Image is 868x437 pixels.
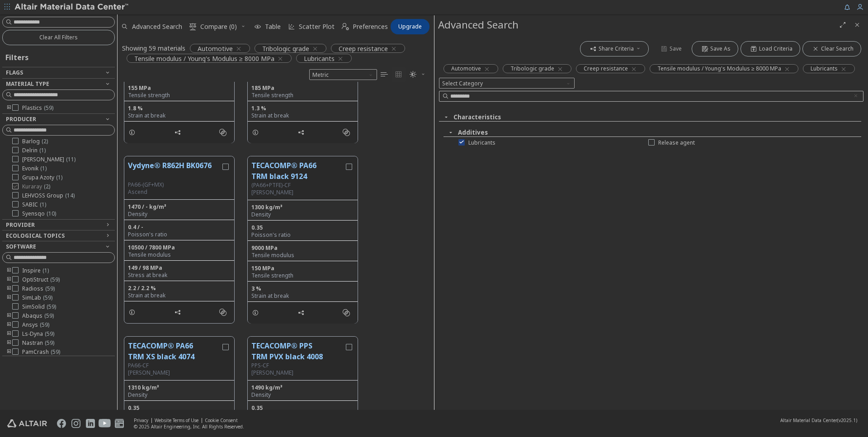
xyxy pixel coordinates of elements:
[22,312,54,320] span: Abaqus
[248,123,267,141] button: Details
[128,231,231,238] div: Poisson's ratio
[118,82,434,410] div: grid
[22,276,60,283] span: OptiStruct
[439,113,453,121] button: Close
[128,211,231,218] div: Density
[128,292,231,299] div: Strain at break
[251,85,354,92] div: 185 MPa
[22,321,49,329] span: Ansys
[251,404,354,412] div: 0.35
[438,18,835,32] div: Advanced Search
[468,139,495,146] span: Lubricants
[39,34,78,41] span: Clear All Filters
[410,71,417,78] i: 
[251,340,344,362] button: TECACOMP® PPS TRM PVX black 4008
[309,69,377,80] div: Unit System
[128,181,221,188] div: PA66-(GF+MX)
[45,330,54,338] span: ( 59 )
[2,45,33,67] div: Filters
[6,312,12,320] i: toogle group
[395,71,402,78] i: 
[14,3,130,12] img: Altair Material Data Center
[339,44,388,52] span: Creep resistance
[580,41,649,56] button: Share Criteria
[128,285,231,292] div: 2.2 / 2.2 %
[6,267,12,274] i: toogle group
[42,267,49,274] span: ( 1 )
[128,384,231,391] div: 1310 kg/m³
[251,362,344,369] div: PPS-CF
[251,391,354,399] div: Density
[251,189,344,196] p: [PERSON_NAME]
[6,348,12,356] i: toogle group
[43,294,52,301] span: ( 59 )
[584,65,628,73] span: Creep resistance
[50,276,60,283] span: ( 59 )
[849,91,863,101] button: Clear text
[128,340,221,362] button: TECACOMP® PA66 TRM XS black 4074
[134,54,274,62] span: Tensile modulus / Young's Modulus ≥ 8000 MPa
[45,285,55,292] span: ( 59 )
[128,92,231,99] div: Tensile strength
[65,192,75,199] span: ( 14 )
[215,123,234,141] button: Similar search
[124,123,143,141] button: Details
[6,232,65,240] span: Ecological Topics
[22,192,75,199] span: LEHVOSS Group
[353,23,388,30] span: Preferences
[759,45,793,52] span: Load Criteria
[22,330,54,338] span: Ls-Dyna
[262,44,309,52] span: Tribologic grade
[128,203,231,211] div: 1470 / - kg/m³
[124,303,143,321] button: Details
[6,243,36,250] span: Software
[741,41,800,56] button: Load Criteria
[215,303,234,321] button: Similar search
[47,303,56,310] span: ( 59 )
[6,339,12,347] i: toogle group
[293,123,312,141] button: Share
[780,417,837,423] span: Altair Material Data Center
[22,285,55,292] span: Radioss
[2,241,115,252] button: Software
[22,267,49,274] span: Inspire
[443,128,458,136] button: Close
[128,244,231,251] div: 10500 / 7800 MPa
[343,129,350,136] i: 
[134,417,148,423] a: Privacy
[2,230,115,241] button: Ecological Topics
[391,19,429,34] button: Upgrade
[22,201,46,208] span: SABIC
[22,294,52,301] span: SimLab
[392,67,406,82] button: Tile View
[406,67,429,82] button: Theme
[251,244,354,252] div: 9000 MPa
[6,80,49,88] span: Material Type
[670,45,682,52] span: Save
[251,211,354,218] div: Density
[342,23,349,30] i: 
[128,224,231,231] div: 0.4 / -
[850,18,864,32] button: Close
[2,30,115,45] button: Clear All Filters
[128,369,221,376] p: [PERSON_NAME]
[6,104,12,112] i: toogle group
[128,272,231,279] div: Stress at break
[248,304,267,322] button: Details
[66,155,75,163] span: ( 11 )
[128,160,221,181] button: Vydyne® R862H BK0676
[251,182,344,189] div: (PA66+PTFE)-CF
[651,41,689,56] button: Save
[22,147,46,154] span: Delrin
[251,285,354,292] div: 3 %
[251,369,344,376] p: [PERSON_NAME]
[44,104,53,112] span: ( 59 )
[56,174,62,181] span: ( 1 )
[39,146,46,154] span: ( 1 )
[657,65,781,73] span: Tensile modulus / Young's Modulus ≥ 8000 MPa
[42,137,48,145] span: ( 2 )
[692,41,738,56] button: Save As
[128,264,231,272] div: 149 / 98 MPa
[339,304,358,322] button: Similar search
[6,221,35,229] span: Provider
